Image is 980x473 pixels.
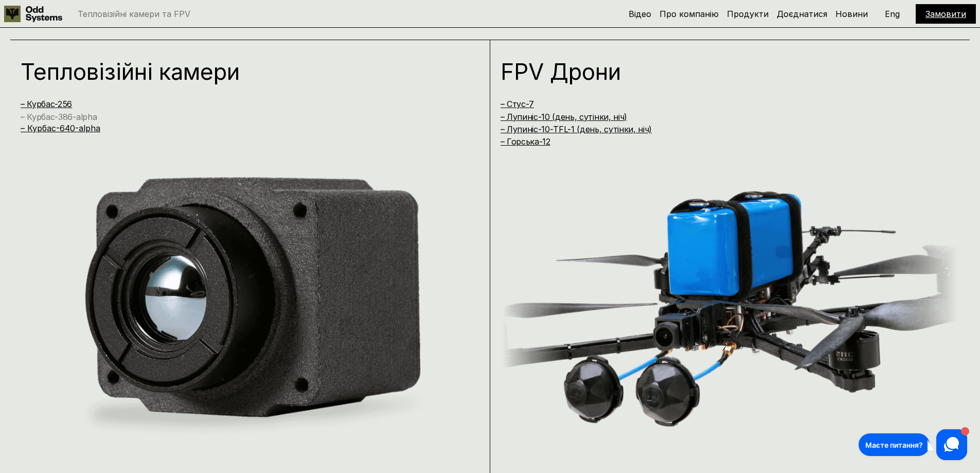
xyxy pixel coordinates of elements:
[777,9,827,19] a: Доєднатися
[501,136,550,147] a: – Горська-12
[501,112,627,122] a: – Лупиніс-10 (день, сутінки, ніч)
[21,99,72,109] a: – Курбас-256
[925,9,966,19] a: Замовити
[835,9,868,19] a: Новини
[501,99,534,109] a: – Стус-7
[21,60,452,83] h1: Тепловізійні камери
[856,427,970,463] iframe: HelpCrunch
[501,60,932,83] h1: FPV Дрони
[78,10,190,18] p: Тепловізійні камери та FPV
[885,10,900,18] p: Eng
[21,112,97,122] a: – Курбас-386-alpha
[21,123,100,133] a: – Курбас-640-alpha
[660,9,719,19] a: Про компанію
[629,9,651,19] a: Відео
[727,9,769,19] a: Продукти
[501,124,652,134] a: – Лупиніс-10-TFL-1 (день, сутінки, ніч)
